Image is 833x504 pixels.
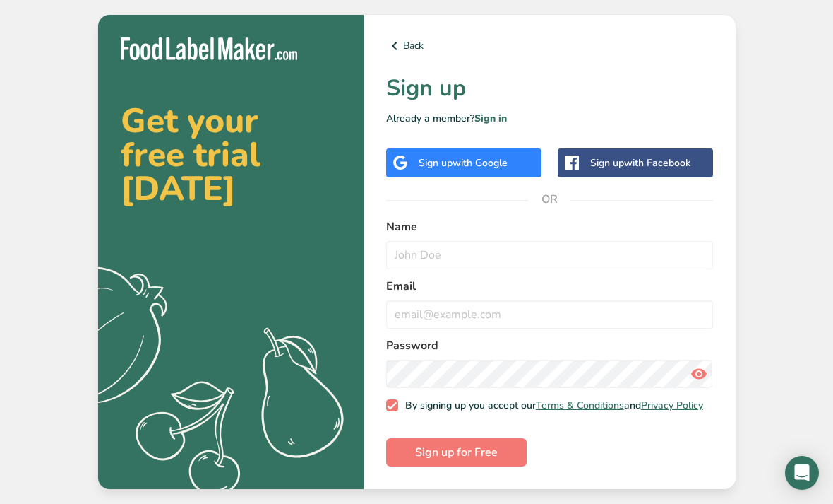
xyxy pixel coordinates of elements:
[386,278,713,295] label: Email
[419,156,508,170] div: Sign up
[474,112,507,125] a: Sign in
[386,438,527,467] button: Sign up for Free
[590,156,690,170] div: Sign up
[386,300,713,329] input: email@example.com
[415,444,498,461] span: Sign up for Free
[536,399,624,412] a: Terms & Conditions
[785,456,819,490] div: Open Intercom Messenger
[386,218,713,235] label: Name
[641,399,703,412] a: Privacy Policy
[386,111,713,126] p: Already a member?
[121,104,341,206] h2: Get your free trial [DATE]
[386,71,713,105] h1: Sign up
[624,156,690,170] span: with Facebook
[386,337,713,354] label: Password
[398,399,703,412] span: By signing up you accept our and
[386,241,713,269] input: John Doe
[386,37,713,54] a: Back
[528,178,570,221] span: OR
[453,156,508,170] span: with Google
[121,37,297,61] img: Food Label Maker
